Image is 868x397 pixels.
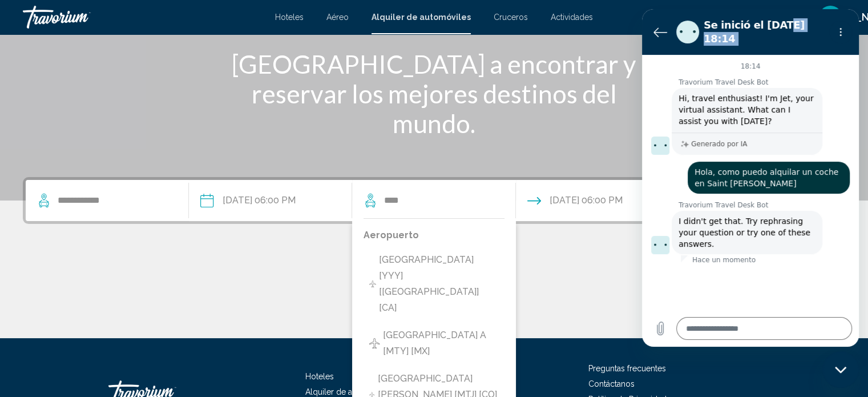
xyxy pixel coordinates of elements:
[527,180,623,221] button: Drop-off date: Aug 25, 2025 06:00 PM
[383,327,499,359] span: [GEOGRAPHIC_DATA] A [MTY] [MX]
[822,351,859,388] iframe: Botón para iniciar la ventana de mensajería, conversación en curso
[364,249,504,319] button: [GEOGRAPHIC_DATA] [YYY] [[GEOGRAPHIC_DATA]] [CA]
[305,372,334,381] a: Hoteles
[326,13,349,22] a: Aéreo
[275,13,304,22] a: Hoteles
[642,9,859,347] iframe: Ventana de mensajería
[26,180,842,221] div: Search widget
[494,13,528,22] a: Cruceros
[364,227,504,243] p: Aeropuerto
[23,6,264,29] a: Travorium
[200,180,296,221] button: Pickup date: Aug 22, 2025 06:00 PM
[379,252,498,316] span: [GEOGRAPHIC_DATA] [YYY] [[GEOGRAPHIC_DATA]] [CA]
[551,13,593,22] a: Actividades
[815,5,845,29] button: Menú de usuario
[364,324,504,362] button: [GEOGRAPHIC_DATA] A [MTY] [MX]
[305,387,393,396] a: Alquiler de automóviles
[588,379,635,388] a: Contáctanos
[220,49,648,138] h1: [GEOGRAPHIC_DATA] a encontrar y reservar los mejores destinos del mundo.
[372,13,471,22] a: Alquiler de automóviles
[588,364,666,373] a: Preguntas frecuentes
